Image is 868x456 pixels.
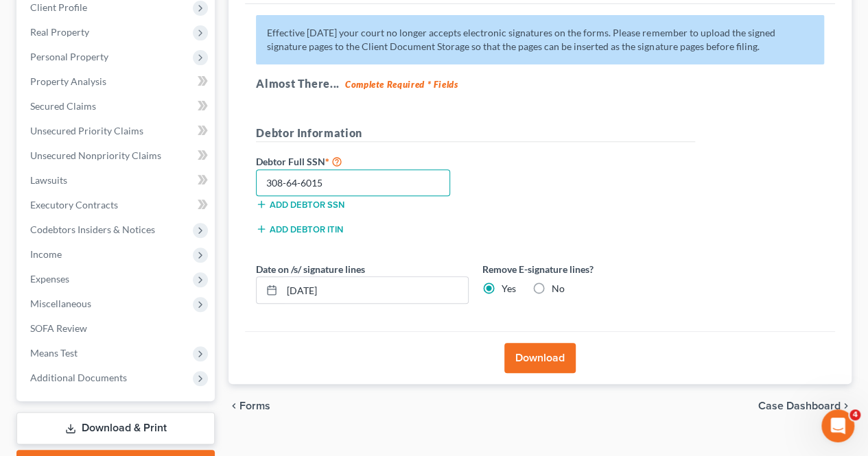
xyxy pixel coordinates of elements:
span: Personal Property [30,51,108,62]
span: Secured Claims [30,100,96,112]
a: Lawsuits [19,168,215,193]
span: Forms [239,400,270,411]
span: Income [30,248,62,260]
button: Download [504,343,576,373]
label: Remove E-signature lines? [482,262,695,276]
span: Client Profile [30,1,87,13]
span: SOFA Review [30,322,87,334]
span: Property Analysis [30,75,106,87]
span: Unsecured Priority Claims [30,125,143,136]
span: Additional Documents [30,372,127,383]
button: Add debtor ITIN [256,224,343,235]
a: Unsecured Priority Claims [19,119,215,143]
input: XXX-XX-XXXX [256,169,450,197]
a: Executory Contracts [19,193,215,217]
a: Case Dashboard chevron_right [758,400,852,411]
button: Add debtor SSN [256,199,344,210]
label: Debtor Full SSN [249,153,476,169]
h5: Almost There... [256,75,824,92]
span: Unsecured Nonpriority Claims [30,149,161,161]
i: chevron_right [841,400,852,411]
p: Effective [DATE] your court no longer accepts electronic signatures on the forms. Please remember... [256,15,824,64]
strong: Complete Required * Fields [345,79,458,90]
a: Property Analysis [19,69,215,94]
button: chevron_left Forms [228,400,289,411]
span: Lawsuits [30,174,67,186]
span: Means Test [30,347,78,359]
label: No [552,282,565,296]
span: Case Dashboard [758,400,841,411]
span: Real Property [30,26,89,38]
a: Secured Claims [19,94,215,119]
a: Unsecured Nonpriority Claims [19,143,215,168]
span: Codebtors Insiders & Notices [30,224,155,235]
h5: Debtor Information [256,125,695,142]
label: Yes [502,282,516,296]
span: Expenses [30,273,69,285]
input: MM/DD/YYYY [282,277,468,303]
a: SOFA Review [19,316,215,341]
span: Executory Contracts [30,199,118,211]
span: Miscellaneous [30,298,91,309]
i: chevron_left [228,400,239,411]
span: 4 [849,409,860,420]
a: Download & Print [16,412,215,444]
label: Date on /s/ signature lines [256,262,365,276]
iframe: Intercom live chat [821,409,854,442]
